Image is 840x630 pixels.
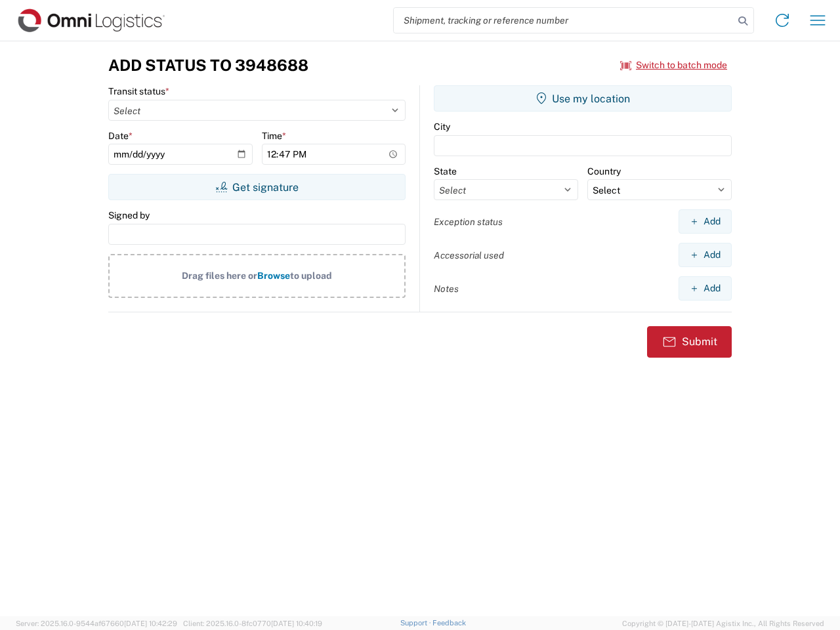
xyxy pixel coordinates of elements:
[620,54,727,76] button: Switch to batch mode
[622,618,824,629] span: Copyright © [DATE]-[DATE] Agistix Inc., All Rights Reserved
[434,121,450,133] label: City
[108,130,133,142] label: Date
[587,165,621,177] label: Country
[434,216,503,228] label: Exception status
[647,326,732,358] button: Submit
[16,619,177,627] span: Server: 2025.16.0-9544af67660
[434,165,457,177] label: State
[108,174,406,200] button: Get signature
[290,270,332,281] span: to upload
[124,619,177,627] span: [DATE] 10:42:29
[257,270,290,281] span: Browse
[434,249,504,261] label: Accessorial used
[271,619,322,627] span: [DATE] 10:40:19
[432,619,466,627] a: Feedback
[679,276,732,301] button: Add
[108,85,169,97] label: Transit status
[108,209,150,221] label: Signed by
[434,85,732,112] button: Use my location
[394,8,734,33] input: Shipment, tracking or reference number
[434,283,459,295] label: Notes
[108,56,308,75] h3: Add Status to 3948688
[182,270,257,281] span: Drag files here or
[679,209,732,234] button: Add
[183,619,322,627] span: Client: 2025.16.0-8fc0770
[679,243,732,267] button: Add
[262,130,286,142] label: Time
[400,619,433,627] a: Support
